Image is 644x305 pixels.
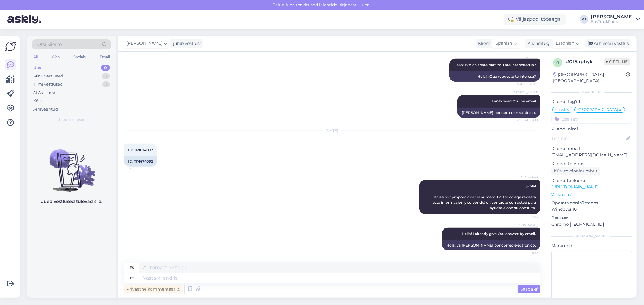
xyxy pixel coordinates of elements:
[124,156,157,167] div: ID: TP1674092
[566,58,604,65] div: # 0t5aphyk
[585,39,631,48] div: Arhiveeri vestlus
[449,71,540,82] div: ¡Hola! ¿Qué repuesto te interesa?
[462,231,536,236] span: Hello! I already give You answer by email.
[431,184,537,210] span: ¡Hola! Gracias por proporcionar el número TP. Un colega revisará esta información y se pondrá en ...
[127,40,162,47] span: [PERSON_NAME]
[552,135,625,142] input: Lisa nimi
[551,115,632,124] input: Lisa tag
[553,71,626,84] div: [GEOGRAPHIC_DATA], [GEOGRAPHIC_DATA]
[516,215,538,219] span: 0:14
[457,108,540,118] div: [PERSON_NAME] por correo electrónico.
[512,223,538,227] span: [PERSON_NAME]
[551,126,632,132] p: Kliendi nimi
[33,65,41,71] div: Uus
[580,15,588,24] div: AT
[551,206,632,212] p: Windows 10
[551,167,600,175] div: Küsi telefoninumbrit
[128,148,153,152] span: ID: TP1674092
[32,53,39,61] div: All
[33,106,58,112] div: Arhiveeritud
[171,40,201,47] div: juhib vestlust
[551,152,632,158] p: [EMAIL_ADDRESS][DOMAIN_NAME]
[124,285,183,293] div: Privaatne kommentaar
[98,53,111,61] div: Email
[126,167,148,171] span: 0:13
[556,60,559,65] span: 0
[551,184,599,190] a: [URL][DOMAIN_NAME]
[453,63,536,67] span: Hello! Which spare part You are interested in?
[551,234,632,239] div: [PERSON_NAME]
[512,90,538,95] span: [PERSON_NAME]
[591,14,640,24] a: [PERSON_NAME]BusTruckParts
[27,139,116,193] img: No chats
[358,2,372,8] span: Luba
[520,286,538,292] span: Saada
[516,175,538,180] span: AI Assistent
[551,200,632,206] p: Operatsioonisüsteem
[37,41,62,48] span: Otsi kliente
[33,98,42,104] div: Kõik
[551,221,632,228] p: Chrome [TECHNICAL_ID]
[555,108,566,112] span: epost
[33,81,63,87] div: Tiimi vestlused
[33,73,63,79] div: Minu vestlused
[516,251,538,255] span: 8:43
[551,146,632,152] p: Kliendi email
[504,14,566,25] div: Väljaspool tööaega
[577,108,618,112] span: [GEOGRAPHIC_DATA]
[72,53,87,61] div: Socials
[41,198,103,205] p: Uued vestlused tulevad siia.
[33,90,56,96] div: AI Assistent
[591,19,634,24] div: BusTruckParts
[604,58,630,65] span: Offline
[102,81,110,87] div: 1
[124,128,540,134] div: [DATE]
[551,215,632,221] p: Brauser
[551,99,632,105] p: Kliendi tag'id
[516,118,538,123] span: Nähtud ✓ 9:35
[50,53,61,61] div: Web
[102,73,110,79] div: 3
[495,40,512,47] span: Spanish
[551,192,632,197] p: Vaata edasi ...
[551,178,632,184] p: Klienditeekond
[551,90,632,95] div: Kliendi info
[556,40,574,47] span: Estonian
[516,82,538,86] span: Nähtud ✓ 9:19
[130,263,134,273] div: es
[591,14,634,19] div: [PERSON_NAME]
[551,243,632,249] p: Märkmed
[58,117,86,122] span: Uued vestlused
[5,41,16,52] img: Askly Logo
[492,99,536,103] span: I answered You by email
[525,40,551,47] div: Klienditugi
[442,240,540,250] div: Hola, ya [PERSON_NAME] por correo electrónico.
[130,273,134,283] div: et
[476,40,490,47] div: Klient
[551,161,632,167] p: Kliendi telefon
[101,65,110,71] div: 0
